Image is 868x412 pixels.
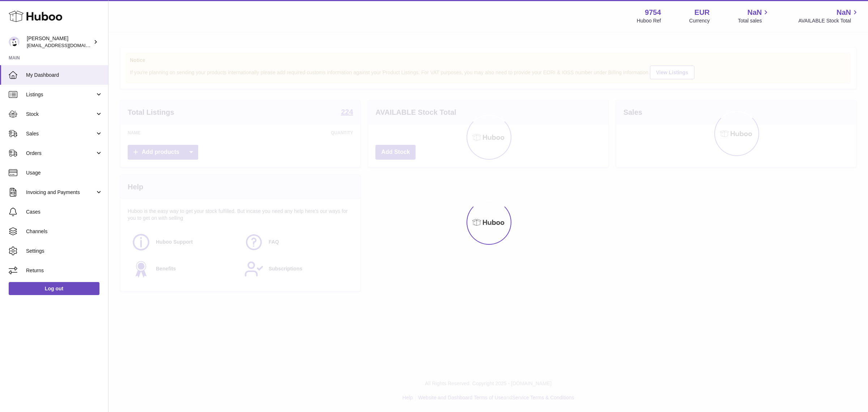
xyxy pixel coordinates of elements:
[9,282,99,295] a: Log out
[26,91,95,98] span: Listings
[26,267,103,274] span: Returns
[26,72,103,79] span: My Dashboard
[26,209,103,215] span: Cases
[747,8,762,17] span: NaN
[798,17,859,24] span: AVAILABLE Stock Total
[637,17,661,24] div: Huboo Ref
[798,8,859,24] a: NaN AVAILABLE Stock Total
[26,130,95,137] span: Sales
[837,8,851,17] span: NaN
[27,35,92,49] div: [PERSON_NAME]
[738,8,770,24] a: NaN Total sales
[645,8,661,17] strong: 9754
[27,42,106,48] span: [EMAIL_ADDRESS][DOMAIN_NAME]
[26,228,103,235] span: Channels
[26,248,103,255] span: Settings
[9,37,20,47] img: internalAdmin-9754@internal.huboo.com
[689,17,710,24] div: Currency
[26,111,95,118] span: Stock
[26,169,103,176] span: Usage
[26,189,95,196] span: Invoicing and Payments
[694,8,710,17] strong: EUR
[738,17,770,24] span: Total sales
[26,150,95,157] span: Orders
